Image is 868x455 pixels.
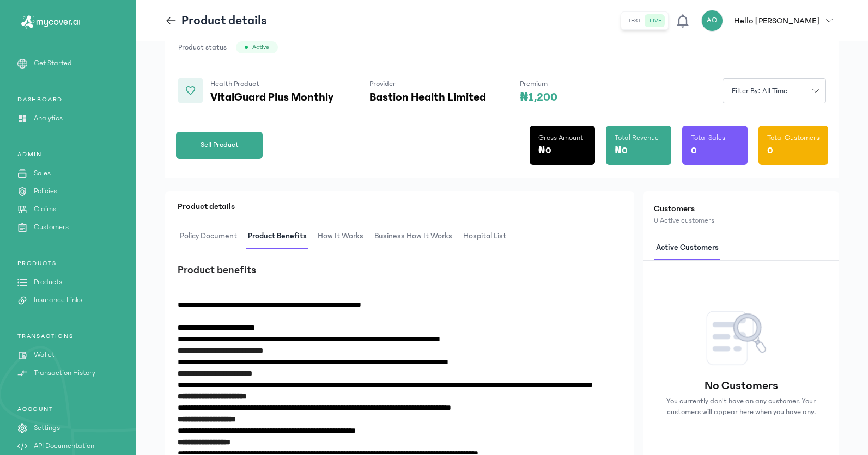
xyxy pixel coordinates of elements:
p: Claims [34,204,56,215]
button: Business How It Works [372,224,461,249]
p: You currently don't have an any customer. Your customers will appear here when you have any. [654,396,828,417]
p: Total Sales [691,132,725,143]
p: API Documentation [34,440,94,452]
p: ₦1,200 [520,91,557,104]
p: Total Customers [767,132,820,143]
p: Settings [34,422,60,434]
p: 0 [767,143,773,158]
p: Hello [PERSON_NAME] [734,14,820,27]
p: 0 [691,143,697,158]
p: Sales [34,168,51,179]
button: AOHello [PERSON_NAME] [701,10,839,32]
button: How It Works [315,224,372,249]
p: Products [34,276,62,288]
p: Bastion Health Limited [369,91,486,104]
p: Gross Amount [538,132,583,143]
span: Filter by: all time [725,85,794,97]
p: Total Revenue [615,132,659,143]
p: Insurance Links [34,294,82,306]
span: How It Works [315,224,366,249]
span: Product Benefits [246,224,309,249]
h2: Customers [654,202,828,215]
span: hospital List [461,224,508,249]
p: Analytics [34,113,63,124]
span: Product status [178,42,227,53]
button: Filter by: all time [723,78,826,103]
button: Active customers [654,235,727,261]
span: Business How It Works [372,224,454,249]
button: Policy Document [178,224,246,249]
span: Premium [520,79,548,88]
h3: Product benefits [178,262,622,278]
div: AO [701,10,723,32]
p: Product details [178,200,622,213]
p: No Customers [705,378,778,393]
p: ₦0 [615,143,628,158]
span: Policy Document [178,224,239,249]
button: hospital List [461,224,515,249]
button: Product Benefits [246,224,315,249]
button: test [623,14,645,27]
p: Customers [34,222,69,233]
span: Sell Product [201,139,239,151]
p: Get Started [34,58,72,69]
p: ₦0 [538,143,551,158]
button: live [645,14,666,27]
button: Sell Product [176,132,263,159]
p: Wallet [34,349,54,361]
span: Active customers [654,235,721,261]
span: Provider [369,79,396,88]
p: Transaction History [34,367,95,379]
span: Active [252,43,269,52]
span: Health Product [210,79,259,88]
p: VitalGuard Plus Monthly [210,91,336,104]
p: 0 Active customers [654,215,828,226]
p: Product details [181,12,267,29]
p: Policies [34,186,57,197]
